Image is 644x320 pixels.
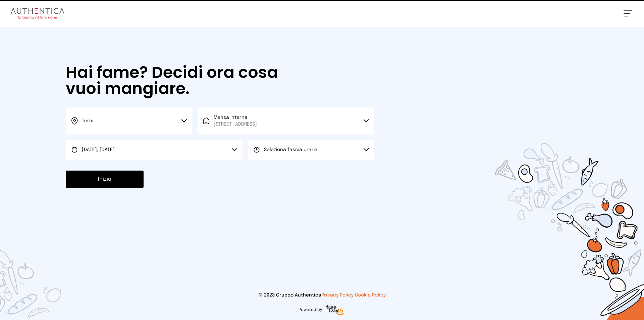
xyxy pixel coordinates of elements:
[248,140,374,160] button: Seleziona fascia oraria
[198,107,374,134] button: Mensa interna[STREET_ADDRESS]
[66,107,192,134] button: Terni
[82,147,115,152] span: [DATE], [DATE]
[66,64,297,97] h1: Hai fame? Decidi ora cosa vuoi mangiare.
[456,104,644,320] img: sticker-selezione-mensa.70a28f7.png
[214,114,257,128] span: Mensa interna
[11,292,633,299] p: © 2023 Gruppo Authentica
[82,119,93,123] span: Terni
[214,121,257,128] span: [STREET_ADDRESS]
[66,171,144,188] button: Inizia
[355,293,386,298] a: Cookie Policy
[321,293,354,298] a: Privacy Policy
[66,140,243,160] button: [DATE], [DATE]
[299,307,322,313] span: Powered by
[264,147,318,152] span: Seleziona fascia oraria
[325,304,346,317] img: logo-freeday.3e08031.png
[11,8,64,19] img: logo.8f33a47.png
